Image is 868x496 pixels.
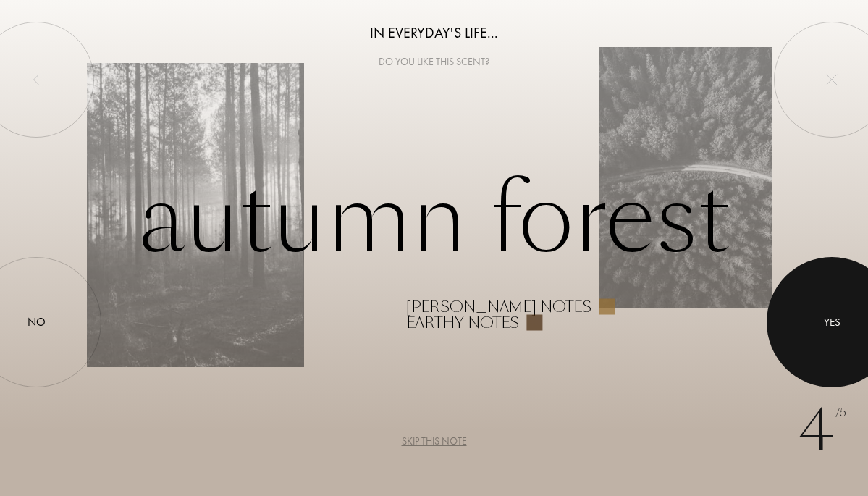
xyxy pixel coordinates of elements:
img: quit_onboard.svg [826,74,838,85]
div: Skip this note [402,434,467,449]
div: No [28,314,46,331]
div: Autumn forest [87,166,781,330]
span: /5 [835,405,846,421]
div: Yes [824,314,840,331]
div: 4 [798,387,846,474]
img: left_onboard.svg [30,74,42,85]
div: Earthy notes [406,314,519,330]
div: [PERSON_NAME] notes [406,298,591,314]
